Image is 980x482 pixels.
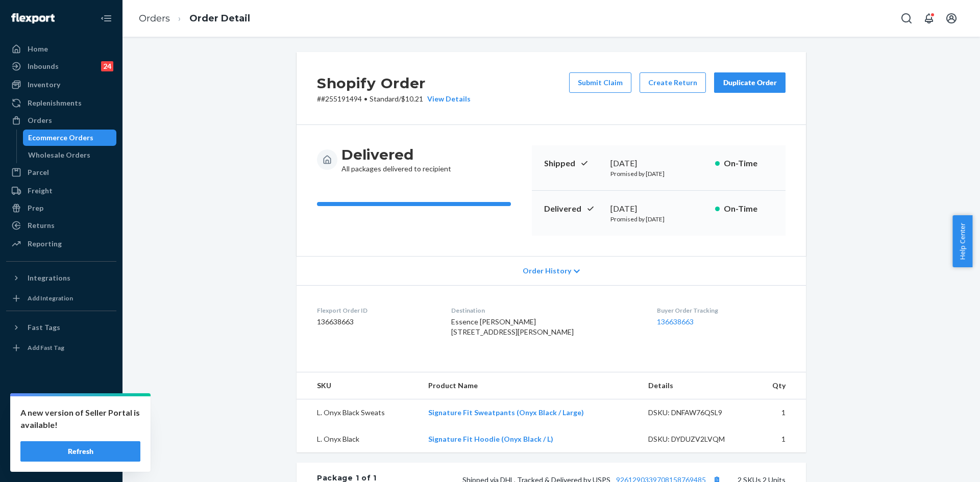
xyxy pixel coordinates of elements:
a: Ecommerce Orders [23,130,117,146]
a: Prep [6,200,116,216]
a: Help Center [6,436,116,452]
div: All packages delivered to recipient [341,145,451,174]
p: Shipped [544,158,602,169]
h2: Shopify Order [317,72,471,94]
div: Prep [28,203,43,213]
button: Refresh [20,441,140,462]
button: Open account menu [941,8,962,29]
th: Details [640,372,752,399]
div: DSKU: DYDUZV2LVQM [648,434,744,444]
a: Signature Fit Hoodie (Onyx Black / L) [428,435,553,443]
a: Settings [6,401,116,418]
a: Home [6,41,116,57]
a: Orders [139,13,170,24]
div: Add Integration [28,294,73,302]
div: Freight [28,186,53,196]
div: [DATE] [610,158,707,169]
span: Order History [523,266,571,276]
ol: breadcrumbs [131,4,258,34]
span: Standard [370,94,399,103]
th: SKU [297,372,420,399]
dt: Destination [451,306,641,315]
a: Parcel [6,164,116,181]
div: Inventory [28,80,60,90]
div: Duplicate Order [723,78,777,88]
td: 1 [752,399,806,426]
button: Fast Tags [6,319,116,336]
button: Help Center [952,215,972,267]
div: Wholesale Orders [28,150,90,160]
div: Parcel [28,167,49,177]
div: Orders [28,115,52,125]
div: Add Fast Tag [28,343,64,352]
p: Delivered [544,203,602,215]
a: Reporting [6,236,116,252]
dt: Buyer Order Tracking [657,306,786,315]
div: Replenishments [28,98,82,108]
a: Inbounds24 [6,58,116,74]
th: Qty [752,372,806,399]
button: Submit Claim [569,72,631,93]
span: Essence [PERSON_NAME] [STREET_ADDRESS][PERSON_NAME] [451,317,574,336]
p: # #255191494 / $10.21 [317,94,471,104]
td: 1 [752,426,806,452]
button: Open Search Box [896,8,917,29]
a: Freight [6,183,116,199]
div: Ecommerce Orders [28,133,93,143]
dd: 136638663 [317,317,435,327]
h3: Delivered [341,145,451,164]
button: Integrations [6,270,116,286]
a: Inventory [6,77,116,93]
a: Talk to Support [6,419,116,435]
button: Create Return [640,72,706,93]
a: Order Detail [189,13,250,24]
p: Promised by [DATE] [610,169,707,178]
div: [DATE] [610,203,707,215]
div: 24 [101,61,113,71]
dt: Flexport Order ID [317,306,435,315]
button: Give Feedback [6,453,116,470]
div: Inbounds [28,61,59,71]
td: L. Onyx Black [297,426,420,452]
a: 136638663 [657,317,694,326]
div: DSKU: DNFAW76QSL9 [648,408,744,418]
div: Integrations [28,273,70,283]
div: Reporting [28,239,62,249]
a: Returns [6,217,116,234]
th: Product Name [420,372,640,399]
p: On-Time [724,158,773,169]
a: Signature Fit Sweatpants (Onyx Black / Large) [428,408,584,417]
a: Wholesale Orders [23,147,117,163]
span: • [364,94,367,103]
div: Returns [28,220,55,231]
img: Flexport logo [11,13,55,23]
button: View Details [423,94,471,104]
p: On-Time [724,203,773,215]
p: A new version of Seller Portal is available! [20,407,140,431]
a: Replenishments [6,95,116,111]
a: Orders [6,112,116,129]
a: Add Fast Tag [6,340,116,356]
div: Home [28,44,48,54]
p: Promised by [DATE] [610,215,707,223]
td: L. Onyx Black Sweats [297,399,420,426]
button: Duplicate Order [714,72,786,93]
button: Close Navigation [96,8,116,29]
a: Add Integration [6,290,116,307]
div: Fast Tags [28,322,60,333]
button: Open notifications [919,8,939,29]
